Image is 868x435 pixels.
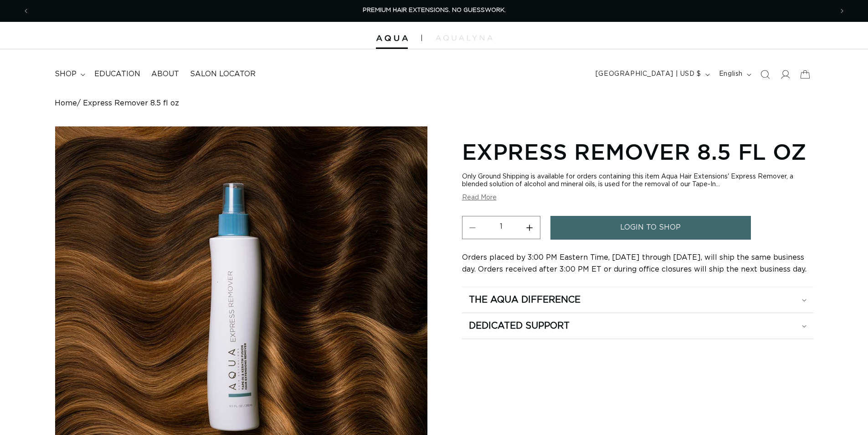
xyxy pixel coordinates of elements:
h1: Express Remover 8.5 fl oz [462,137,813,166]
button: Next announcement [832,2,852,20]
span: Salon Locator [190,69,256,79]
span: Express Remover 8.5 fl oz [83,99,179,108]
summary: Search [755,64,775,84]
nav: breadcrumbs [55,99,813,108]
a: Home [55,99,77,108]
img: aqualyna.com [436,35,493,41]
span: Education [94,69,140,79]
div: Only Ground Shipping is available for orders containing this item Aqua Hair Extensions' Express R... [462,173,813,189]
span: About [151,69,179,79]
button: English [714,66,755,83]
button: Previous announcement [16,2,36,20]
span: login to shop [620,216,681,239]
span: Orders placed by 3:00 PM Eastern Time, [DATE] through [DATE], will ship the same business day. Or... [462,254,806,273]
h2: Dedicated Support [469,320,570,332]
span: English [719,69,743,79]
a: Salon Locator [185,64,261,84]
a: Education [89,64,146,84]
a: login to shop [550,216,751,239]
span: [GEOGRAPHIC_DATA] | USD $ [596,69,701,79]
h2: The Aqua Difference [469,294,580,306]
button: [GEOGRAPHIC_DATA] | USD $ [590,66,714,83]
button: Read More [462,194,497,202]
a: About [146,64,185,84]
span: shop [55,69,77,79]
summary: The Aqua Difference [462,287,813,313]
summary: Dedicated Support [462,313,813,339]
span: PREMIUM HAIR EXTENSIONS. NO GUESSWORK. [363,7,506,13]
summary: shop [49,64,89,84]
img: Aqua Hair Extensions [376,35,408,42]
